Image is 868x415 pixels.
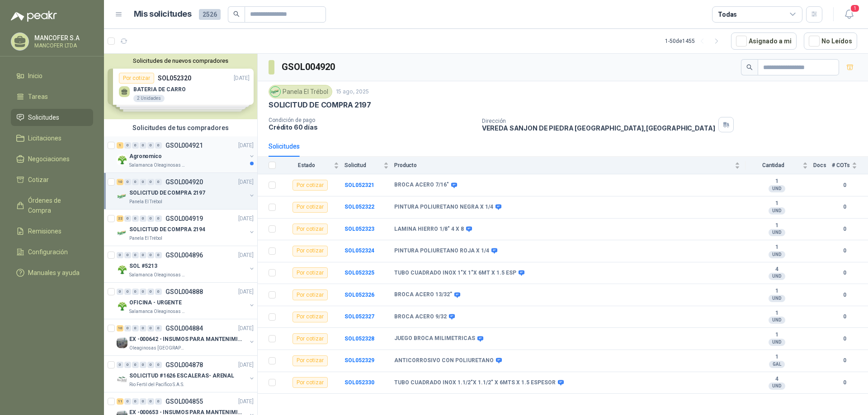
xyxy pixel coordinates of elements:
[394,157,745,174] th: Producto
[238,141,254,150] p: [DATE]
[769,207,785,214] div: UND
[28,226,61,236] span: Remisiones
[104,119,257,136] div: Solicitudes de tus compradores
[28,175,49,185] span: Cotizar
[165,398,203,405] p: GSOL004855
[292,267,328,278] div: Por cotizar
[129,189,205,197] p: SOLICITUD DE COMPRA 2197
[129,271,186,279] p: Salamanca Oleaginosas SAS
[11,130,93,147] a: Licitaciones
[292,202,328,213] div: Por cotizar
[731,33,797,50] button: Asignado a mi
[344,270,374,276] a: SOL052325
[129,345,186,352] p: Oleaginosas [GEOGRAPHIC_DATA]
[124,398,131,405] div: 0
[292,180,328,191] div: Por cotizar
[269,85,332,98] div: Panela El Trébol
[344,204,374,210] a: SOL052322
[117,213,255,242] a: 22 0 0 0 0 0 GSOL004919[DATE] Company LogoSOLICITUD DE COMPRA 2194Panela El Trébol
[124,325,131,331] div: 0
[804,33,857,50] button: No Leídos
[269,117,475,123] p: Condición de pago
[282,60,336,74] h3: GSOL004920
[769,295,785,302] div: UND
[482,124,715,132] p: VEREDA SANJON DE PIEDRA [GEOGRAPHIC_DATA] , [GEOGRAPHIC_DATA]
[745,310,808,317] b: 1
[769,317,785,324] div: UND
[832,269,857,277] b: 0
[344,182,374,188] a: SOL052321
[117,337,127,348] img: Company Logo
[344,357,374,364] b: SOL052329
[832,225,857,233] b: 0
[140,362,146,368] div: 0
[165,179,203,185] p: GSOL004920
[269,123,475,131] p: Crédito 60 días
[832,181,857,190] b: 0
[155,215,162,222] div: 0
[147,289,154,295] div: 0
[155,362,162,368] div: 0
[769,339,785,346] div: UND
[11,150,93,168] a: Negociaciones
[165,325,203,331] p: GSOL004884
[344,379,374,386] a: SOL052330
[745,288,808,295] b: 1
[28,92,48,102] span: Tareas
[117,142,123,149] div: 1
[745,244,808,251] b: 1
[34,35,91,41] p: MANCOFER S.A
[147,215,154,222] div: 0
[117,325,123,331] div: 10
[165,252,203,258] p: GSOL004896
[344,292,374,298] a: SOL052326
[745,157,813,174] th: Cantidad
[108,57,254,64] button: Solicitudes de nuevos compradores
[344,226,374,232] a: SOL052323
[832,157,868,174] th: # COTs
[140,325,146,331] div: 0
[117,362,123,368] div: 0
[769,273,785,280] div: UND
[132,289,139,295] div: 0
[134,8,192,21] h1: Mis solicitudes
[155,142,162,149] div: 0
[745,266,808,273] b: 4
[745,376,808,383] b: 4
[238,251,254,260] p: [DATE]
[124,179,131,185] div: 0
[850,4,860,13] span: 1
[394,226,464,233] b: LAMINA HIERRO 1/8" 4 X 8
[292,312,328,322] div: Por cotizar
[117,286,255,315] a: 0 0 0 0 0 0 GSOL004888[DATE] Company LogoOFICINA - URGENTESalamanca Oleaginosas SAS
[28,247,68,257] span: Configuración
[117,250,255,279] a: 0 0 0 0 0 0 GSOL004896[DATE] Company LogoSOL #5213Salamanca Oleaginosas SAS
[832,312,857,321] b: 0
[336,88,369,96] p: 15 ago, 2025
[745,178,808,185] b: 1
[28,196,85,215] span: Órdenes de Compra
[769,251,785,258] div: UND
[28,112,59,122] span: Solicitudes
[11,264,93,281] a: Manuales y ayuda
[117,154,127,165] img: Company Logo
[104,54,257,119] div: Solicitudes de nuevos compradoresPor cotizarSOL052320[DATE] BATERIA DE CARRO2 UnidadesPor cotizar...
[344,162,382,168] span: Solicitud
[28,154,70,164] span: Negociaciones
[117,215,123,222] div: 22
[129,308,186,315] p: Salamanca Oleaginosas SAS
[344,336,374,342] a: SOL052328
[34,43,91,48] p: MANCOFER LTDA
[28,268,80,278] span: Manuales y ayuda
[124,215,131,222] div: 0
[129,198,162,205] p: Panela El Trébol
[832,356,857,365] b: 0
[117,374,127,385] img: Company Logo
[147,142,154,149] div: 0
[117,289,123,295] div: 0
[132,398,139,405] div: 0
[155,398,162,405] div: 0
